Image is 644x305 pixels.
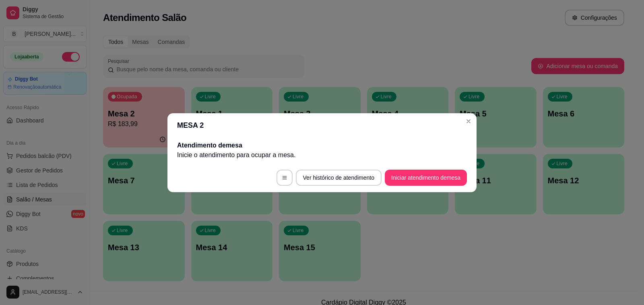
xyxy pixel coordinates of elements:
[296,170,382,186] button: Ver histórico de atendimento
[462,115,475,128] button: Close
[177,150,467,160] p: Inicie o atendimento para ocupar a mesa .
[385,170,467,186] button: Iniciar atendimento demesa
[177,141,467,150] h2: Atendimento de mesa
[167,113,477,137] header: MESA 2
